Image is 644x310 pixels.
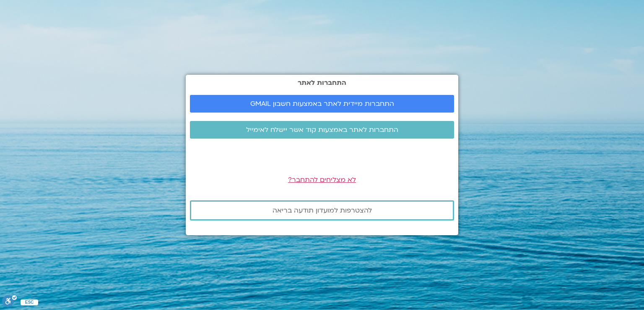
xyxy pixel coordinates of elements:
[190,79,454,87] h2: התחברות לאתר
[190,121,454,139] a: התחברות לאתר באמצעות קוד אשר יישלח לאימייל
[246,126,398,134] span: התחברות לאתר באמצעות קוד אשר יישלח לאימייל
[190,200,454,221] a: להצטרפות למועדון תודעה בריאה
[250,100,394,108] span: התחברות מיידית לאתר באמצעות חשבון GMAIL
[190,95,454,113] a: התחברות מיידית לאתר באמצעות חשבון GMAIL
[288,175,356,184] a: לא מצליחים להתחבר?
[273,207,372,214] span: להצטרפות למועדון תודעה בריאה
